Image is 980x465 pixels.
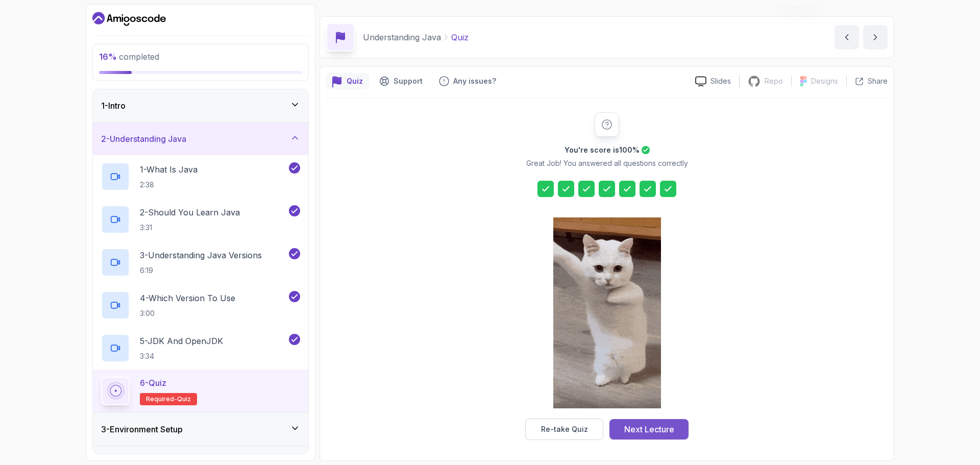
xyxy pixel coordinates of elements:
[140,351,223,361] p: 3:34
[863,25,888,50] button: next content
[140,163,198,176] p: 1 - What Is Java
[140,249,262,261] p: 3 - Understanding Java Versions
[609,419,689,439] button: Next Lecture
[347,76,363,86] p: Quiz
[101,100,126,112] h3: 1 - Intro
[93,123,308,155] button: 2-Understanding Java
[140,335,223,347] p: 5 - JDK And OpenJDK
[687,76,739,87] a: Slides
[525,419,603,440] button: Re-take Quiz
[326,73,369,89] button: quiz button
[93,89,308,122] button: 1-Intro
[101,334,300,362] button: 5-JDK And OpenJDK3:34
[101,205,300,234] button: 2-Should You Learn Java3:31
[101,248,300,277] button: 3-Understanding Java Versions6:19
[101,377,300,405] button: 6-QuizRequired-quiz
[101,133,186,145] h3: 2 - Understanding Java
[373,73,429,89] button: Support button
[140,223,240,233] p: 3:31
[835,25,859,50] button: previous content
[140,265,262,276] p: 6:19
[101,162,300,191] button: 1-What Is Java2:38
[811,76,838,86] p: Designs
[101,423,183,435] h3: 3 - Environment Setup
[394,76,423,86] p: Support
[565,145,640,155] h2: You're score is 100 %
[140,292,235,304] p: 4 - Which Version To Use
[140,308,235,319] p: 3:00
[140,377,166,389] p: 6 - Quiz
[765,76,783,86] p: Repo
[146,395,177,403] span: Required-
[541,424,588,434] div: Re-take Quiz
[553,217,661,408] img: cool-cat
[92,11,166,27] a: Dashboard
[451,31,469,43] p: Quiz
[710,76,731,86] p: Slides
[93,413,308,446] button: 3-Environment Setup
[453,76,496,86] p: Any issues?
[363,31,441,43] p: Understanding Java
[868,76,888,86] p: Share
[140,206,240,218] p: 2 - Should You Learn Java
[846,76,888,86] button: Share
[140,180,198,190] p: 2:38
[526,158,688,168] p: Great Job! You answered all questions correctly
[99,52,159,62] span: completed
[101,291,300,320] button: 4-Which Version To Use3:00
[624,423,674,435] div: Next Lecture
[433,73,502,89] button: Feedback button
[99,52,117,62] span: 16 %
[177,395,191,403] span: quiz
